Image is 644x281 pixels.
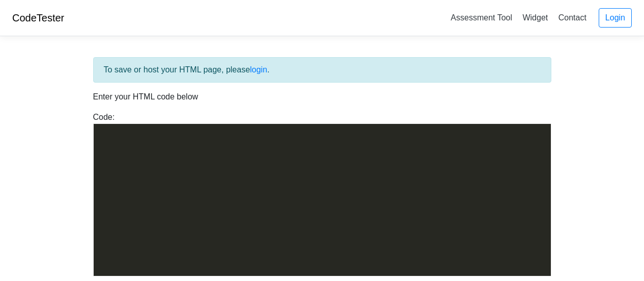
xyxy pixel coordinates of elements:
[599,8,632,28] a: Login
[93,57,551,83] div: To save or host your HTML page, please .
[446,9,516,26] a: Assessment Tool
[250,65,267,74] a: login
[12,12,64,23] a: CodeTester
[554,9,591,26] a: Contact
[518,9,552,26] a: Widget
[86,111,559,276] div: Code:
[93,91,551,103] p: Enter your HTML code below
